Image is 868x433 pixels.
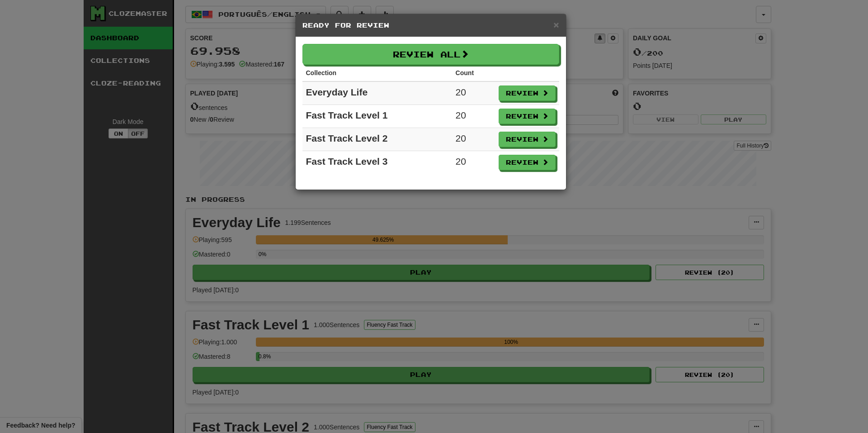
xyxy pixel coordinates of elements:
[499,109,556,124] button: Review
[302,21,559,30] h5: Ready for Review
[302,128,452,151] td: Fast Track Level 2
[553,19,559,30] span: ×
[452,128,495,151] td: 20
[499,132,556,147] button: Review
[452,151,495,174] td: 20
[302,81,452,105] td: Everyday Life
[452,81,495,105] td: 20
[499,155,556,170] button: Review
[553,20,559,29] button: Close
[499,86,556,101] button: Review
[302,151,452,174] td: Fast Track Level 3
[302,105,452,128] td: Fast Track Level 1
[302,65,452,81] th: Collection
[452,65,495,81] th: Count
[302,44,559,65] button: Review All
[452,105,495,128] td: 20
